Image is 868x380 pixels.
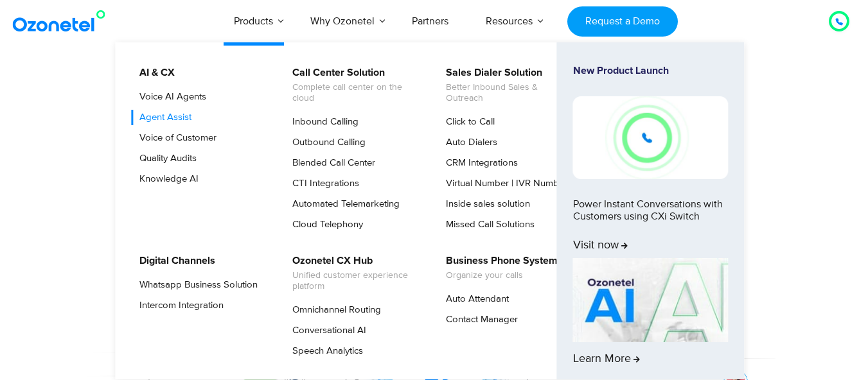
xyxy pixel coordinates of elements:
[573,258,729,343] img: AI
[284,114,360,130] a: Inbound Calling
[438,176,569,191] a: Virtual Number | IVR Number
[438,291,511,307] a: Auto Attendant
[573,258,729,367] a: Learn More
[284,135,368,150] a: Outbound Calling
[438,155,520,171] a: CRM Integrations
[438,135,499,150] a: Auto Dialers
[292,82,419,104] span: Complete call center on the cloud
[131,151,199,166] a: Quality Audits
[573,65,729,253] a: New Product LaunchPower Instant Conversations with Customers using CXi SwitchVisit now
[284,176,361,191] a: CTI Integrations
[446,82,572,104] span: Better Inbound Sales & Outreach
[573,96,729,178] img: New-Project-17.png
[131,110,193,125] a: Agent Assist
[131,253,217,269] a: Digital Channels
[284,155,377,171] a: Blended Call Center
[33,115,836,177] div: Customer Experiences
[131,171,200,187] a: Knowledge AI
[438,312,520,327] a: Contact Manager
[438,196,532,212] a: Inside sales solution
[131,298,226,313] a: Intercom Integration
[284,217,365,232] a: Cloud Telephony
[284,196,402,212] a: Automated Telemarketing
[131,89,208,105] a: Voice AI Agents
[573,239,628,253] span: Visit now
[284,302,383,318] a: Omnichannel Routing
[438,114,497,130] a: Click to Call
[284,343,365,359] a: Speech Analytics
[131,130,218,146] a: Voice of Customer
[131,277,260,293] a: Whatsapp Business Solution
[284,65,421,106] a: Call Center SolutionComplete call center on the cloud
[573,352,640,367] span: Learn More
[33,177,836,191] div: Turn every conversation into a growth engine for your enterprise.
[438,253,560,283] a: Business Phone SystemOrganize your calls
[446,270,558,281] span: Organize your calls
[131,65,177,81] a: AI & CX
[567,6,677,37] a: Request a Demo
[292,270,419,292] span: Unified customer experience platform
[33,82,836,123] div: Orchestrate Intelligent
[284,253,421,294] a: Ozonetel CX HubUnified customer experience platform
[438,217,536,232] a: Missed Call Solutions
[284,323,368,338] a: Conversational AI
[438,65,574,106] a: Sales Dialer SolutionBetter Inbound Sales & Outreach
